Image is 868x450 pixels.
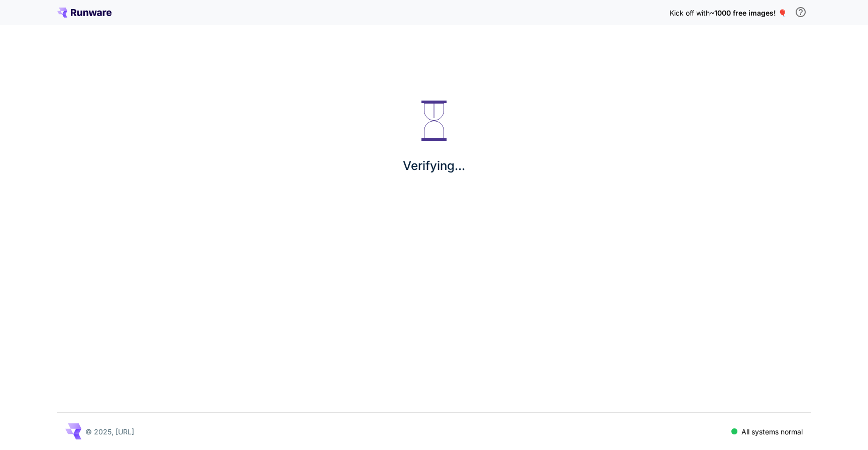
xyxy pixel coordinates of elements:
[791,2,811,22] button: In order to qualify for free credit, you need to sign up with a business email address and click ...
[403,157,465,175] p: Verifying...
[670,9,710,17] span: Kick off with
[710,9,787,17] span: ~1000 free images! 🎈
[741,426,803,437] p: All systems normal
[85,426,134,437] p: © 2025, [URL]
